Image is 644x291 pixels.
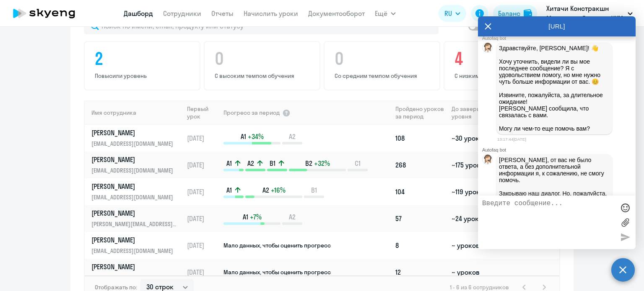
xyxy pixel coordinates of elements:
p: [EMAIL_ADDRESS][DOMAIN_NAME] [91,246,178,255]
img: bot avatar [483,43,493,55]
p: [PERSON_NAME] [91,235,178,245]
p: [PERSON_NAME] [91,209,178,218]
span: A1 [243,212,248,221]
td: ~175 уроков [448,152,499,178]
span: RU [444,8,452,18]
span: C1 [355,159,361,168]
span: Мало данных, чтобы оценить прогресс [223,242,331,249]
a: [PERSON_NAME][EMAIL_ADDRESS][DOMAIN_NAME] [91,235,183,255]
h4: 4 [454,49,552,69]
th: Имя сотрудника [85,100,184,125]
span: B2 [305,159,312,168]
a: [PERSON_NAME][PERSON_NAME][EMAIL_ADDRESS][DOMAIN_NAME] [91,209,183,229]
img: bot avatar [483,155,493,167]
td: [DATE] [184,178,223,205]
th: Пройдено уроков за период [392,100,448,125]
p: Хитачи Констракшн Машинери Евразия, ХКМ ЕВРАЗИЯ, ООО [546,3,624,23]
td: 108 [392,125,448,152]
a: [PERSON_NAME][EMAIL_ADDRESS][DOMAIN_NAME] [91,128,183,148]
td: [DATE] [184,152,223,178]
button: RU [439,5,466,22]
td: ~119 уроков [448,178,499,205]
a: Дашборд [124,9,153,18]
span: A2 [262,185,269,195]
div: Autofaq bot [482,147,636,152]
button: Балансbalance [493,5,537,22]
p: Здравствуйте, [PERSON_NAME]! 👋 Хочу уточнить, видели ли вы мое последнее сообщение? Я с удовольст... [499,45,610,132]
span: Отображать по: [95,283,137,291]
th: Первый урок [184,100,223,125]
span: +7% [250,212,262,221]
div: Баланс [498,8,520,18]
span: A2 [289,132,296,141]
th: До завершения уровня [448,100,499,125]
time: 13:17:44[DATE] [497,137,526,142]
label: Лимит 10 файлов [619,216,631,229]
span: A1 [226,159,232,168]
p: [PERSON_NAME] [91,128,178,137]
td: [DATE] [184,125,223,152]
a: Сотрудники [163,9,201,18]
a: [PERSON_NAME][EMAIL_ADDRESS][DOMAIN_NAME] [91,182,183,202]
p: [EMAIL_ADDRESS][DOMAIN_NAME] [91,273,178,282]
td: 268 [392,152,448,178]
p: [PERSON_NAME][EMAIL_ADDRESS][DOMAIN_NAME] [91,219,178,229]
td: 104 [392,178,448,205]
a: Начислить уроки [244,9,298,18]
td: [DATE] [184,205,223,232]
h4: 2 [95,49,192,69]
span: A2 [247,159,254,168]
p: Закрываю наш диалог. Но, пожалуйста, вернитесь, если вам потребуется помощь или появятся другие в... [499,190,610,217]
p: [PERSON_NAME], от вас не было ответа, а без дополнительной информации я, к сожалению, не смогу по... [499,157,610,190]
span: A1 [241,132,246,141]
td: 57 [392,205,448,232]
span: B1 [311,185,317,195]
a: [PERSON_NAME][EMAIL_ADDRESS][DOMAIN_NAME] [91,155,183,175]
td: [DATE] [184,259,223,286]
span: +16% [271,185,286,195]
img: balance [524,9,532,18]
span: A1 [226,185,232,195]
td: 12 [392,259,448,286]
button: Хитачи Констракшн Машинери Евразия, ХКМ ЕВРАЗИЯ, ООО [542,3,637,23]
p: Повысили уровень [95,72,192,80]
td: ~ уроков [448,259,499,286]
td: ~24 урока [448,205,499,232]
a: [PERSON_NAME][EMAIL_ADDRESS][DOMAIN_NAME] [91,262,183,282]
span: 1 - 6 из 6 сотрудников [450,283,509,291]
button: Ещё [375,5,396,22]
span: B1 [270,159,275,168]
span: Ещё [375,8,387,18]
p: [EMAIL_ADDRESS][DOMAIN_NAME] [91,166,178,175]
p: [PERSON_NAME] [91,182,178,191]
span: Прогресс за период [223,109,280,116]
p: [EMAIL_ADDRESS][DOMAIN_NAME] [91,193,178,202]
span: Мало данных, чтобы оценить прогресс [223,268,331,276]
p: [PERSON_NAME] [91,262,178,271]
p: С низким темпом обучения [454,72,552,80]
td: ~ уроков [448,232,499,259]
a: Документооборот [308,9,365,18]
p: [EMAIL_ADDRESS][DOMAIN_NAME] [91,139,178,148]
p: [PERSON_NAME] [91,155,178,164]
a: Отчеты [211,9,234,18]
td: [DATE] [184,232,223,259]
div: Autofaq bot [482,36,636,41]
span: +34% [248,132,264,141]
td: 8 [392,232,448,259]
td: ~30 уроков [448,125,499,152]
span: +32% [314,159,330,168]
span: A2 [289,212,296,221]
